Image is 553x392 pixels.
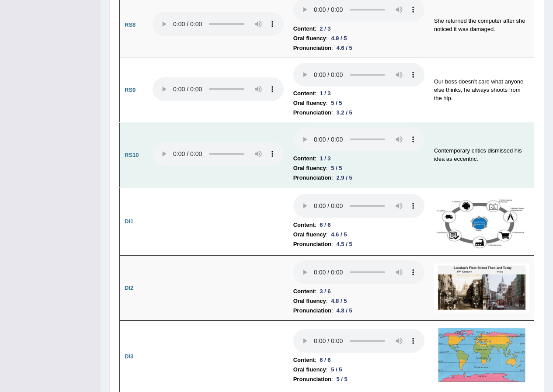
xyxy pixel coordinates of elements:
[293,163,424,173] li: :
[293,98,326,108] b: Oral fluency
[316,24,334,33] div: 2 / 3
[293,89,424,98] li: :
[333,375,351,384] div: 5 / 5
[293,365,326,375] b: Oral fluency
[293,98,424,108] li: :
[293,239,424,249] li: :
[327,365,345,374] div: 5 / 5
[293,375,424,384] li: :
[316,220,334,229] div: 6 / 6
[125,218,133,225] b: DI1
[316,287,334,296] div: 3 / 6
[125,21,136,28] b: RS8
[316,355,334,364] div: 6 / 6
[125,87,136,93] b: RS9
[293,108,331,118] b: Pronunciation
[333,108,356,117] div: 3.2 / 5
[293,173,331,183] b: Pronunciation
[293,154,424,163] li: :
[293,43,331,53] b: Pronunciation
[327,98,345,108] div: 5 / 5
[293,173,424,183] li: :
[316,154,334,163] div: 1 / 3
[125,353,133,360] b: DI3
[293,34,326,43] b: Oral fluency
[293,296,326,306] b: Oral fluency
[333,239,356,249] div: 4.5 / 5
[293,375,331,384] b: Pronunciation
[429,123,534,188] td: Contemporary critics dismissed his idea as eccentric.
[293,306,331,316] b: Pronunciation
[293,287,315,296] b: Content
[293,34,424,43] li: :
[293,108,424,118] li: :
[333,306,356,315] div: 4.8 / 5
[293,220,424,230] li: :
[327,34,350,43] div: 4.9 / 5
[293,296,424,306] li: :
[327,163,345,173] div: 5 / 5
[327,230,350,239] div: 4.6 / 5
[293,230,326,239] b: Oral fluency
[333,173,356,182] div: 2.9 / 5
[293,230,424,239] li: :
[293,43,424,53] li: :
[293,239,331,249] b: Pronunciation
[293,355,315,365] b: Content
[293,89,315,98] b: Content
[293,163,326,173] b: Oral fluency
[327,296,350,305] div: 4.8 / 5
[293,306,424,316] li: :
[316,89,334,98] div: 1 / 3
[293,24,424,34] li: :
[293,355,424,365] li: :
[333,43,356,52] div: 4.6 / 5
[429,58,534,123] td: Our boss doesn’t care what anyone else thinks, he always shoots from the hip.
[293,24,315,34] b: Content
[293,287,424,296] li: :
[293,365,424,375] li: :
[293,154,315,163] b: Content
[125,284,133,291] b: DI2
[293,220,315,230] b: Content
[125,152,139,158] b: RS10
